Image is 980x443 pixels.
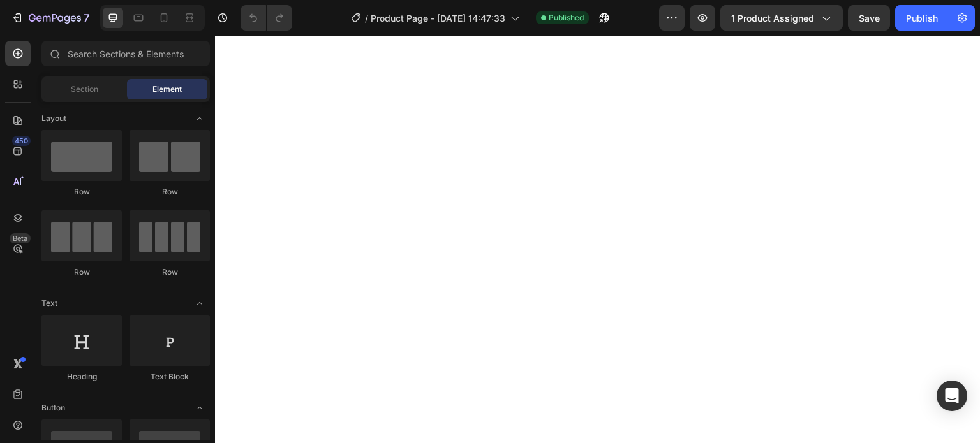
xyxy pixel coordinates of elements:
[189,398,210,418] span: Toggle open
[371,11,505,25] span: Product Page - [DATE] 14:47:33
[215,36,980,443] iframe: Design area
[41,266,122,278] div: Row
[10,233,31,243] div: Beta
[41,113,66,124] span: Layout
[906,11,938,25] div: Publish
[84,10,89,25] p: 7
[189,293,210,314] span: Toggle open
[41,402,65,414] span: Button
[859,13,880,24] span: Save
[41,371,122,382] div: Heading
[241,5,292,31] div: Undo/Redo
[71,84,98,95] span: Section
[41,41,210,66] input: Search Sections & Elements
[895,5,949,31] button: Publish
[189,108,210,129] span: Toggle open
[130,186,210,198] div: Row
[130,266,210,278] div: Row
[12,136,31,146] div: 450
[152,84,182,95] span: Element
[937,381,967,411] div: Open Intercom Messenger
[720,5,843,31] button: 1 product assigned
[731,11,814,25] span: 1 product assigned
[365,11,368,25] span: /
[41,186,122,198] div: Row
[549,12,584,24] span: Published
[848,5,890,31] button: Save
[130,371,210,382] div: Text Block
[5,5,95,31] button: 7
[41,298,57,309] span: Text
